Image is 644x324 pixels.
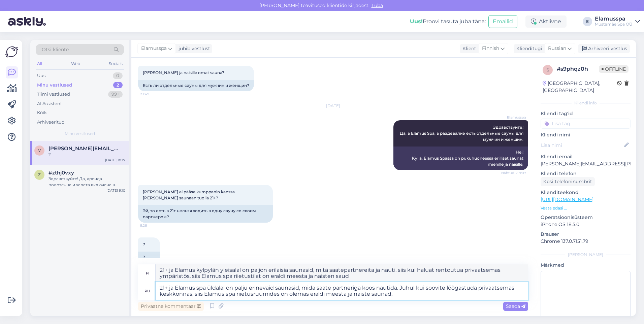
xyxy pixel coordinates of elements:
[138,205,273,223] div: Эй, то есть в 21+ нельзя ходить в одну сауну со своим партнером?
[410,18,486,26] div: Proovi tasuta juba täna:
[113,72,123,79] div: 0
[143,70,224,75] span: [PERSON_NAME] ja naisille omat sauna?
[501,170,526,175] span: Nähtud ✓ 9:07
[547,67,549,72] span: s
[176,45,210,52] div: juhib vestlust
[541,205,631,211] p: Vaata edasi ...
[541,170,631,177] p: Kliendi telefon
[143,189,236,200] span: [PERSON_NAME] ei pääse kumppanin kanssa [PERSON_NAME] saunaan tuolla 21+?
[541,189,631,196] p: Klienditeekond
[369,2,385,8] span: Luba
[140,223,165,228] span: 9:26
[557,65,599,73] div: # s9phqz0h
[138,252,160,263] div: ?
[506,303,525,309] span: Saada
[400,125,524,142] span: Здравствуйте! Да, в Elamus Spa, в раздевалке есть отдельные сауны для мужчин и женщин.
[49,152,125,158] div: ?
[36,59,43,68] div: All
[541,160,631,167] p: [PERSON_NAME][EMAIL_ADDRESS][PERSON_NAME][DOMAIN_NAME]
[156,282,528,300] textarea: 21+ ja Elamus spa üldalal on palju erinevaid saunasid, mida saate partneriga koos nautida. Juhul ...
[49,145,119,152] span: valeri.luokkala@gmail.com
[541,262,631,269] p: Märkmed
[37,109,47,116] div: Kõik
[541,238,631,245] p: Chrome 137.0.7151.79
[143,242,145,247] span: ?
[541,196,593,202] a: [URL][DOMAIN_NAME]
[482,45,499,52] span: Finnish
[49,176,125,188] div: Здравствуйте! Да, аренда полотенца и халата включена в стоимость билета в Spa21+.
[141,45,167,52] span: Elamusspa
[138,80,254,91] div: Есть ли отдельные сауны для мужчин и женщин?
[49,170,74,176] span: #zthj0vxy
[583,17,592,26] div: E
[541,231,631,238] p: Brauser
[37,119,65,126] div: Arhiveeritud
[138,103,528,109] div: [DATE]
[514,45,542,52] div: Klienditugi
[548,45,566,52] span: Russian
[105,158,125,163] div: [DATE] 10:17
[146,267,149,279] div: fi
[541,119,631,129] input: Lisa tag
[541,131,631,138] p: Kliendi nimi
[144,285,150,297] div: ru
[525,15,567,28] div: Aktiivne
[38,148,41,153] span: v
[106,188,125,193] div: [DATE] 9:10
[599,65,629,73] span: Offline
[541,110,631,117] p: Kliendi tag'id
[70,59,82,68] div: Web
[543,80,617,94] div: [GEOGRAPHIC_DATA], [GEOGRAPHIC_DATA]
[138,302,204,311] div: Privaatne kommentaar
[595,16,633,22] div: Elamusspa
[578,44,630,53] div: Arhiveeri vestlus
[595,16,640,27] a: ElamusspaMustamäe Spa OÜ
[501,115,526,120] span: Elamusspa
[37,82,72,89] div: Minu vestlused
[140,92,165,97] span: 23:49
[541,100,631,106] div: Kliendi info
[37,91,70,98] div: Tiimi vestlused
[37,100,62,107] div: AI Assistent
[108,91,123,98] div: 99+
[541,177,595,186] div: Küsi telefoninumbrit
[541,221,631,228] p: iPhone OS 18.5.0
[5,45,18,58] img: Askly Logo
[113,82,123,89] div: 2
[65,131,95,137] span: Minu vestlused
[42,46,69,53] span: Otsi kliente
[541,214,631,221] p: Operatsioonisüsteem
[541,153,631,160] p: Kliendi email
[410,18,423,25] b: Uus!
[38,172,41,177] span: z
[541,252,631,258] div: [PERSON_NAME]
[107,59,124,68] div: Socials
[460,45,476,52] div: Klient
[541,141,623,149] input: Lisa nimi
[488,15,517,28] button: Emailid
[595,22,633,27] div: Mustamäe Spa OÜ
[393,147,528,170] div: Hei! Kyllä, Elamus Spassa on pukuhuoneessa erilliset saunat miehille ja naisille.
[156,264,528,282] textarea: 21+ ja Elamus kylpylän yleisalal on paljon erilaisia saunasid, mitä saatepartnereita ja nauti. si...
[37,72,45,79] div: Uus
